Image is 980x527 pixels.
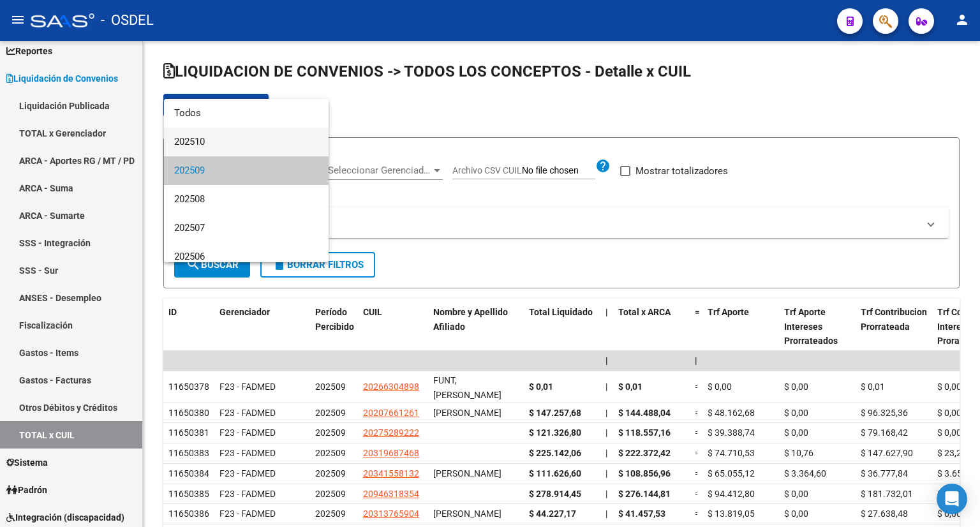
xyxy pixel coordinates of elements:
[174,128,318,156] span: 202510
[174,185,318,214] span: 202508
[174,99,318,128] span: Todos
[174,242,318,271] span: 202506
[937,484,967,514] div: Open Intercom Messenger
[174,214,318,242] span: 202507
[174,156,318,185] span: 202509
